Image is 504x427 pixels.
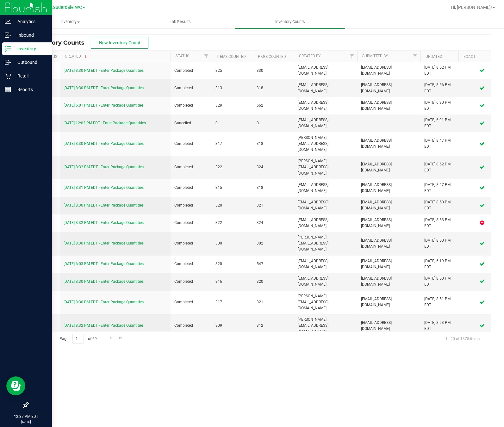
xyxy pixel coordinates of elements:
[11,72,49,80] p: Retail
[11,18,49,25] p: Analytics
[257,202,290,208] span: 321
[215,279,249,285] span: 316
[215,85,249,91] span: 313
[361,238,417,250] span: [EMAIL_ADDRESS][DOMAIN_NAME]
[3,414,49,419] p: 12:37 PM EDT
[64,262,144,266] a: [DATE] 6:03 PM EDT - Enter Package Quantities
[298,135,353,153] span: [PERSON_NAME][EMAIL_ADDRESS][DOMAIN_NAME]
[299,54,320,58] a: Created By
[215,220,249,226] span: 322
[424,161,455,173] div: [DATE] 8:52 PM EDT
[298,234,353,253] span: [PERSON_NAME][EMAIL_ADDRESS][DOMAIN_NAME]
[298,117,353,129] span: [EMAIL_ADDRESS][DOMAIN_NAME]
[161,19,199,25] span: Lab Results
[174,102,208,108] span: Completed
[64,185,144,190] a: [DATE] 8:31 PM EDT - Enter Package Quantities
[5,18,11,25] inline-svg: Analytics
[267,19,314,25] span: Inventory Counts
[44,5,82,10] span: Ft. Lauderdale WC
[410,51,420,62] a: Filter
[298,199,353,211] span: [EMAIL_ADDRESS][DOMAIN_NAME]
[257,279,290,285] span: 320
[174,202,208,208] span: Completed
[215,164,249,170] span: 322
[257,323,290,329] span: 312
[215,102,249,108] span: 329
[11,31,49,39] p: Inbound
[174,85,208,91] span: Completed
[11,45,49,53] p: Inventory
[424,100,455,112] div: [DATE] 6:30 PM EDT
[361,65,417,77] span: [EMAIL_ADDRESS][DOMAIN_NAME]
[235,15,345,28] a: Inventory Counts
[64,241,144,245] a: [DATE] 8:30 PM EDT - Enter Package Quantities
[5,73,11,79] inline-svg: Retail
[257,102,290,108] span: 562
[64,103,144,108] a: [DATE] 6:01 PM EDT - Enter Package Quantities
[257,299,290,305] span: 321
[424,275,455,288] div: [DATE] 8:50 PM EDT
[16,19,125,25] span: Inventory
[298,258,353,270] span: [EMAIL_ADDRESS][DOMAIN_NAME]
[6,376,25,395] iframe: Resource center
[424,296,455,308] div: [DATE] 8:51 PM EDT
[215,120,249,126] span: 0
[257,164,290,170] span: 324
[361,275,417,288] span: [EMAIL_ADDRESS][DOMAIN_NAME]
[298,82,353,94] span: [EMAIL_ADDRESS][DOMAIN_NAME]
[361,320,417,332] span: [EMAIL_ADDRESS][DOMAIN_NAME]
[64,68,144,73] a: [DATE] 8:30 PM EDT - Enter Package Quantities
[174,299,208,305] span: Completed
[3,419,49,424] p: [DATE]
[64,300,144,304] a: [DATE] 8:30 PM EDT - Enter Package Quantities
[174,120,208,126] span: Cancelled
[174,68,208,74] span: Completed
[362,54,388,58] a: Submitted By
[5,46,11,52] inline-svg: Inventory
[257,185,290,191] span: 318
[64,323,144,328] a: [DATE] 8:32 PM EDT - Enter Package Quantities
[361,217,417,229] span: [EMAIL_ADDRESS][DOMAIN_NAME]
[106,334,115,343] a: Go to the next page
[257,120,290,126] span: 0
[426,54,442,59] a: Updated
[424,138,455,150] div: [DATE] 8:47 PM EDT
[215,299,249,305] span: 317
[64,141,144,146] a: [DATE] 8:30 PM EDT - Enter Package Quantities
[174,141,208,147] span: Completed
[5,59,11,65] inline-svg: Outbound
[257,261,290,267] span: 547
[5,86,11,93] inline-svg: Reports
[215,240,249,246] span: 300
[174,261,208,267] span: Completed
[176,54,189,58] a: Status
[424,182,455,194] div: [DATE] 8:47 PM EDT
[424,258,455,270] div: [DATE] 6:19 PM EDT
[257,68,290,74] span: 330
[451,5,492,10] span: Hi, [PERSON_NAME]!
[361,138,417,150] span: [EMAIL_ADDRESS][DOMAIN_NAME]
[201,51,212,62] a: Filter
[298,317,353,335] span: [PERSON_NAME][EMAIL_ADDRESS][DOMAIN_NAME]
[215,185,249,191] span: 315
[440,334,485,343] span: 1 - 20 of 1375 items
[91,37,148,49] button: New Inventory Count
[424,82,455,94] div: [DATE] 8:56 PM EDT
[257,220,290,226] span: 324
[361,258,417,270] span: [EMAIL_ADDRESS][DOMAIN_NAME]
[54,334,102,344] span: Page of 69
[257,85,290,91] span: 318
[424,320,455,332] div: [DATE] 8:53 PM EDT
[424,117,455,129] div: [DATE] 6:01 PM EDT
[361,199,417,211] span: [EMAIL_ADDRESS][DOMAIN_NAME]
[215,261,249,267] span: 320
[215,68,249,74] span: 325
[174,164,208,170] span: Completed
[99,40,140,45] span: New Inventory Count
[361,296,417,308] span: [EMAIL_ADDRESS][DOMAIN_NAME]
[174,185,208,191] span: Completed
[174,220,208,226] span: Completed
[33,39,91,46] span: Inventory Counts
[361,100,417,112] span: [EMAIL_ADDRESS][DOMAIN_NAME]
[116,334,125,343] a: Go to the last page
